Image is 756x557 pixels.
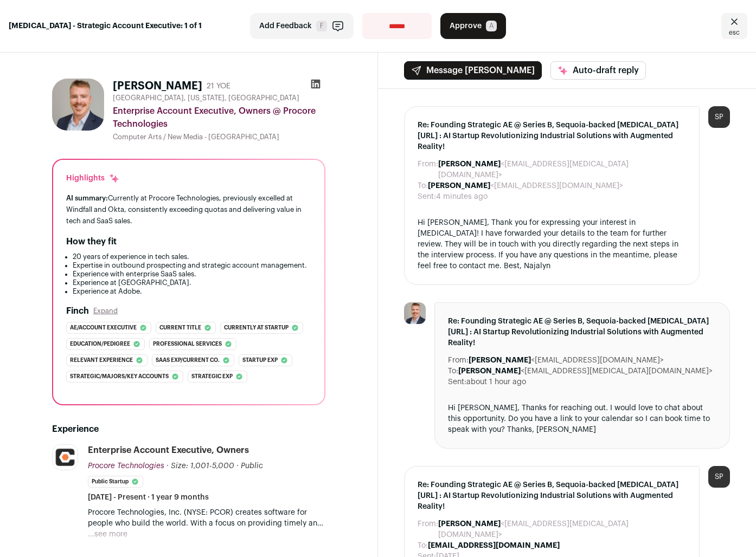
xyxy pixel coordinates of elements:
[66,192,311,226] div: Currently at Procore Technologies, previously excelled at Windfall and Okta, consistently exceedi...
[418,159,438,180] dt: From:
[708,106,730,128] div: SP
[438,159,686,180] dd: <[EMAIL_ADDRESS][MEDICAL_DATA][DOMAIN_NAME]>
[53,445,78,470] img: 422d72e546bd08eca3188b2095fa866cc7b1d2c73dec5300f4d795dc2de78c1d.jpg
[418,120,686,152] span: Re: Founding Strategic AE @ Series B, Sequoia-backed [MEDICAL_DATA][URL] : AI Startup Revolutioni...
[73,261,311,270] li: Expertise in outbound prospecting and strategic account management.
[191,371,233,382] span: Strategic exp
[250,13,354,39] button: Add Feedback F
[66,305,89,318] h2: Finch
[259,21,312,31] span: Add Feedback
[88,507,325,529] p: Procore Technologies, Inc. (NYSE: PCOR) creates software for people who build the world. With a f...
[113,105,325,131] div: Enterprise Account Executive, Owners @ Procore Technologies
[436,191,488,202] dd: 4 minutes ago
[207,81,230,92] div: 21 YOE
[438,160,501,168] b: [PERSON_NAME]
[438,519,686,540] dd: <[EMAIL_ADDRESS][MEDICAL_DATA][DOMAIN_NAME]>
[316,21,327,31] span: F
[466,377,526,387] dd: about 1 hour ago
[66,235,117,248] h2: How they fit
[448,366,458,377] dt: To:
[70,339,130,349] span: Education/pedigree
[458,366,713,377] dd: <[EMAIL_ADDRESS][MEDICAL_DATA][DOMAIN_NAME]>
[428,182,490,190] b: [PERSON_NAME]
[448,316,716,348] span: Re: Founding Strategic AE @ Series B, Sequoia-backed [MEDICAL_DATA][URL] : AI Startup Revolutioni...
[88,529,127,540] button: ...see more
[448,403,716,435] div: Hi [PERSON_NAME], Thanks for reaching out. I would love to chat about this opportunity. Do you ha...
[88,476,143,488] li: Public Startup
[88,444,249,456] div: Enterprise Account Executive, Owners
[418,191,436,202] dt: Sent:
[428,542,560,549] b: [EMAIL_ADDRESS][DOMAIN_NAME]
[224,322,289,333] span: Currently at startup
[73,252,311,261] li: 20 years of experience in tech sales.
[418,480,686,512] span: Re: Founding Strategic AE @ Series B, Sequoia-backed [MEDICAL_DATA][URL] : AI Startup Revolutioni...
[241,462,263,470] span: Public
[418,217,686,271] div: Hi [PERSON_NAME], Thank you for expressing your interest in [MEDICAL_DATA]! I have forwarded your...
[418,540,428,551] dt: To:
[428,180,623,191] dd: <[EMAIL_ADDRESS][DOMAIN_NAME]>
[153,339,222,349] span: Professional services
[73,270,311,278] li: Experience with enterprise SaaS sales.
[438,520,501,528] b: [PERSON_NAME]
[418,519,438,540] dt: From:
[418,180,428,191] dt: To:
[73,287,311,296] li: Experience at Adobe.
[66,173,120,184] div: Highlights
[404,302,426,324] img: d64ff54da8ead2f52508b6ca76fc7ea947925afc43e5d20e4c5c7b68043b5b46.jpg
[440,13,506,39] button: Approve A
[93,307,118,315] button: Expand
[73,278,311,287] li: Experience at [GEOGRAPHIC_DATA].
[708,466,730,488] div: SP
[66,195,108,202] span: AI summary:
[721,13,747,39] a: Close
[486,21,497,31] span: A
[469,355,664,366] dd: <[EMAIL_ADDRESS][DOMAIN_NAME]>
[156,355,220,366] span: Saas exp/current co.
[729,28,740,37] span: esc
[469,357,531,364] b: [PERSON_NAME]
[88,462,164,470] span: Procore Technologies
[113,133,325,141] div: Computer Arts / New Media - [GEOGRAPHIC_DATA]
[70,355,133,366] span: Relevant experience
[88,492,209,503] span: [DATE] - Present · 1 year 9 months
[236,461,239,471] span: ·
[70,371,169,382] span: Strategic/majors/key accounts
[242,355,278,366] span: Startup exp
[113,94,299,102] span: [GEOGRAPHIC_DATA], [US_STATE], [GEOGRAPHIC_DATA]
[159,322,201,333] span: Current title
[70,322,137,333] span: Ae/account executive
[166,462,234,470] span: · Size: 1,001-5,000
[52,79,104,131] img: d64ff54da8ead2f52508b6ca76fc7ea947925afc43e5d20e4c5c7b68043b5b46.jpg
[448,377,466,387] dt: Sent:
[113,79,202,94] h1: [PERSON_NAME]
[404,61,542,80] button: Message [PERSON_NAME]
[458,367,521,375] b: [PERSON_NAME]
[9,21,202,31] strong: [MEDICAL_DATA] - Strategic Account Executive: 1 of 1
[52,423,325,436] h2: Experience
[450,21,482,31] span: Approve
[550,61,646,80] button: Auto-draft reply
[448,355,469,366] dt: From:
